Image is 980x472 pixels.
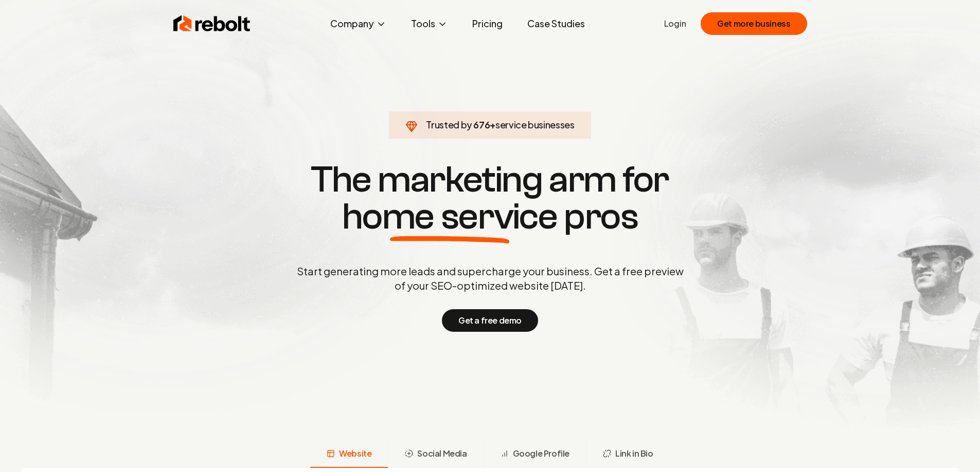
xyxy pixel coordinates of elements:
span: 676 [473,118,490,132]
h1: The marketing arm for pros [243,161,737,235]
span: + [490,119,495,130]
span: home service [342,198,558,235]
p: Start generating more leads and supercharge your business. Get a free preview of your SEO-optimiz... [295,264,686,293]
span: Website [339,447,371,460]
a: Login [664,17,686,30]
span: Trusted by [426,119,472,130]
button: Website [310,441,388,468]
button: Google Profile [484,441,586,468]
button: Link in Bio [586,441,670,468]
button: Social Media [388,441,483,468]
span: Link in Bio [615,447,653,460]
a: Case Studies [519,13,593,34]
a: Pricing [464,13,511,34]
button: Get a free demo [442,309,538,332]
button: Tools [403,13,456,34]
span: Social Media [417,447,467,460]
span: Google Profile [513,447,569,460]
span: service businesses [495,119,575,130]
button: Get more business [701,12,807,35]
button: Company [322,13,395,34]
img: Rebolt Logo [173,13,251,34]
